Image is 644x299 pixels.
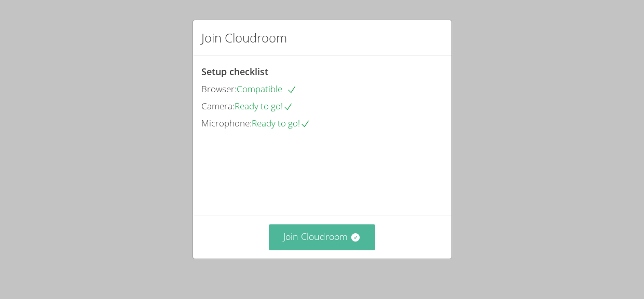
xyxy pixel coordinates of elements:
[201,117,252,129] span: Microphone:
[201,29,287,47] h2: Join Cloudroom
[237,83,297,95] span: Compatible
[201,65,268,78] span: Setup checklist
[201,83,237,95] span: Browser:
[235,100,293,112] span: Ready to go!
[252,117,310,129] span: Ready to go!
[201,100,235,112] span: Camera:
[269,224,375,250] button: Join Cloudroom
